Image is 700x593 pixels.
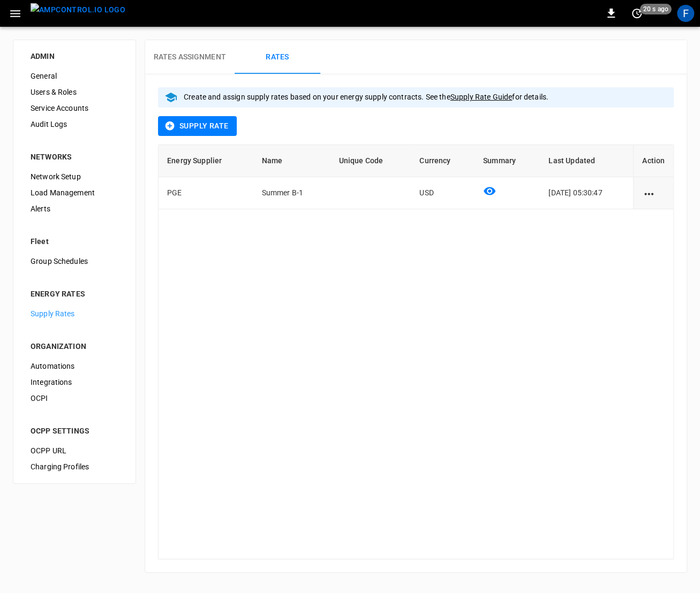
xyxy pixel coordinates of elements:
[22,390,127,406] div: OCPI
[31,445,118,457] span: OCPP URL
[31,425,118,436] div: OCPP SETTINGS
[22,374,127,390] div: Integrations
[22,100,127,116] div: Service Accounts
[159,145,253,177] th: Energy Supplier
[31,341,118,352] div: ORGANIZATION
[22,185,127,201] div: Load Management
[154,51,226,63] h6: Rates Assignment
[628,5,645,22] button: set refresh interval
[22,169,127,185] div: Network Setup
[22,253,127,269] div: Group Schedules
[253,145,330,177] th: Name
[31,3,125,17] img: ampcontrol.io logo
[677,5,694,22] div: profile-icon
[22,443,127,459] div: OCPP URL
[31,187,118,199] span: Load Management
[22,358,127,374] div: Automations
[22,459,127,475] div: Charging Profiles
[22,306,127,322] div: Supply Rates
[419,187,466,198] p: USD
[167,187,245,198] p: PGE
[158,116,237,136] button: Supply Rate
[22,84,127,100] div: Users & Roles
[31,361,118,372] span: Automations
[31,171,118,183] span: Network Setup
[31,151,118,162] div: NETWORKS
[31,71,118,82] span: General
[22,68,127,84] div: General
[31,308,118,320] span: Supply Rates
[450,93,513,101] a: Supply Rate Guide
[475,145,540,177] th: Summary
[184,87,548,108] div: Create and assign supply rates based on your energy supply contracts. See the for details.
[31,377,118,388] span: Integrations
[266,51,289,63] h6: Rates
[31,119,118,130] span: Audit Logs
[31,256,118,267] span: Group Schedules
[642,187,665,198] div: action cell options
[31,393,118,404] span: OCPI
[31,236,118,247] div: Fleet
[633,145,673,177] th: Action
[262,187,322,198] p: Summer B-1
[31,203,118,215] span: Alerts
[31,51,118,62] div: ADMIN
[31,461,118,473] span: Charging Profiles
[31,288,118,299] div: ENERGY RATES
[31,103,118,114] span: Service Accounts
[540,145,633,177] th: Last Updated
[330,145,411,177] th: Unique Code
[31,87,118,98] span: Users & Roles
[22,116,127,132] div: Audit Logs
[540,177,633,209] td: [DATE] 05:30:47
[22,201,127,217] div: Alerts
[411,145,475,177] th: Currency
[640,4,672,14] span: 20 s ago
